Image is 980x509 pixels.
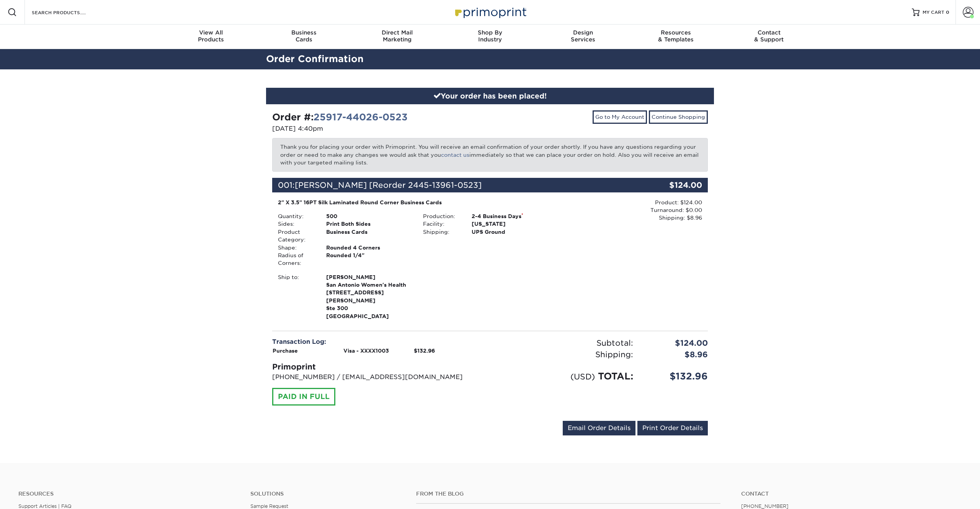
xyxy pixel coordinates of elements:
[414,348,435,354] strong: $132.96
[272,228,320,244] div: Product Category:
[272,373,484,382] p: [PHONE_NUMBER] / [EMAIL_ADDRESS][DOMAIN_NAME]
[593,110,647,123] a: Go to My Account
[326,289,412,304] span: [STREET_ADDRESS][PERSON_NAME]
[466,212,563,220] div: 2-4 Business Days
[444,29,537,36] span: Shop By
[536,29,629,36] span: Design
[260,52,720,66] h2: Order Confirmation
[639,337,714,349] div: $124.00
[272,138,708,171] p: Thank you for placing your order with Primoprint. You will receive an email confirmation of your ...
[444,29,537,43] div: Industry
[490,349,639,360] div: Shipping:
[272,361,484,373] div: Primoprint
[635,178,708,192] div: $124.00
[258,29,351,36] span: Business
[320,228,417,244] div: Business Cards
[741,503,789,509] a: [PHONE_NUMBER]
[18,491,239,497] h4: Resources
[272,112,408,123] strong: Order #:
[272,178,635,192] div: 001:
[165,29,258,36] span: View All
[258,25,351,49] a: BusinessCards
[273,348,298,354] strong: Purchase
[31,8,106,17] input: SEARCH PRODUCTS.....
[351,29,444,36] span: Direct Mail
[326,273,412,281] span: [PERSON_NAME]
[639,349,714,360] div: $8.96
[272,251,320,267] div: Radius of Corners:
[18,503,72,509] a: Support Articles | FAQ
[314,112,408,123] a: 25917-44026-0523
[417,220,465,228] div: Facility:
[343,348,389,354] strong: Visa - XXXX1003
[629,25,722,49] a: Resources& Templates
[272,273,320,320] div: Ship to:
[639,369,714,383] div: $132.96
[272,124,484,133] p: [DATE] 4:40pm
[598,371,633,382] span: TOTAL:
[741,491,962,497] a: Contact
[320,244,417,251] div: Rounded 4 Corners
[272,388,335,406] div: PAID IN FULL
[536,25,629,49] a: DesignServices
[295,181,482,190] span: [PERSON_NAME] [Reorder 2445-13961-0523]
[441,152,469,158] a: contact us
[266,88,714,105] div: Your order has been placed!
[722,25,815,49] a: Contact& Support
[637,421,708,435] a: Print Order Details
[417,212,465,220] div: Production:
[444,25,537,49] a: Shop ByIndustry
[250,503,288,509] a: Sample Request
[563,199,702,222] div: Product: $124.00 Turnaround: $0.00 Shipping: $8.96
[320,220,417,228] div: Print Both Sides
[326,304,412,312] span: Ste 300
[649,110,708,123] a: Continue Shopping
[326,273,412,319] strong: [GEOGRAPHIC_DATA]
[722,29,815,43] div: & Support
[629,29,722,36] span: Resources
[466,228,563,236] div: UPS Ground
[272,220,320,228] div: Sides:
[320,212,417,220] div: 500
[272,244,320,251] div: Shape:
[165,25,258,49] a: View AllProducts
[258,29,351,43] div: Cards
[320,251,417,267] div: Rounded 1/4"
[416,491,720,497] h4: From the Blog
[490,337,639,349] div: Subtotal:
[466,220,563,228] div: [US_STATE]
[563,421,635,435] a: Email Order Details
[326,281,412,289] span: San Antonio Women's Health
[417,228,465,236] div: Shipping:
[278,199,557,206] div: 2" X 3.5" 16PT Silk Laminated Round Corner Business Cards
[946,10,949,15] span: 0
[351,29,444,43] div: Marketing
[165,29,258,43] div: Products
[629,29,722,43] div: & Templates
[351,25,444,49] a: Direct MailMarketing
[272,212,320,220] div: Quantity:
[536,29,629,43] div: Services
[272,337,484,346] div: Transaction Log:
[570,372,595,381] small: (USD)
[923,9,944,16] span: MY CART
[250,491,405,497] h4: Solutions
[722,29,815,36] span: Contact
[452,4,528,20] img: Primoprint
